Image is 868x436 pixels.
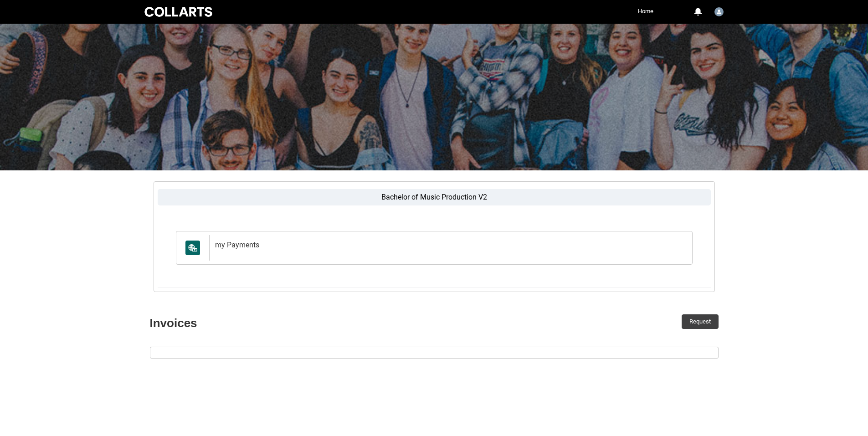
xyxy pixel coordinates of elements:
[714,7,724,16] img: Student.ngrosse.20252449
[176,231,693,265] a: my Payments
[158,189,711,205] label: Bachelor of Music Production V2
[682,314,719,329] button: Request
[215,241,683,250] h2: my Payments
[636,5,656,18] a: Home
[712,4,726,18] button: User Profile Student.ngrosse.20252449
[182,241,204,255] span: My Payments
[150,316,197,330] strong: Invoices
